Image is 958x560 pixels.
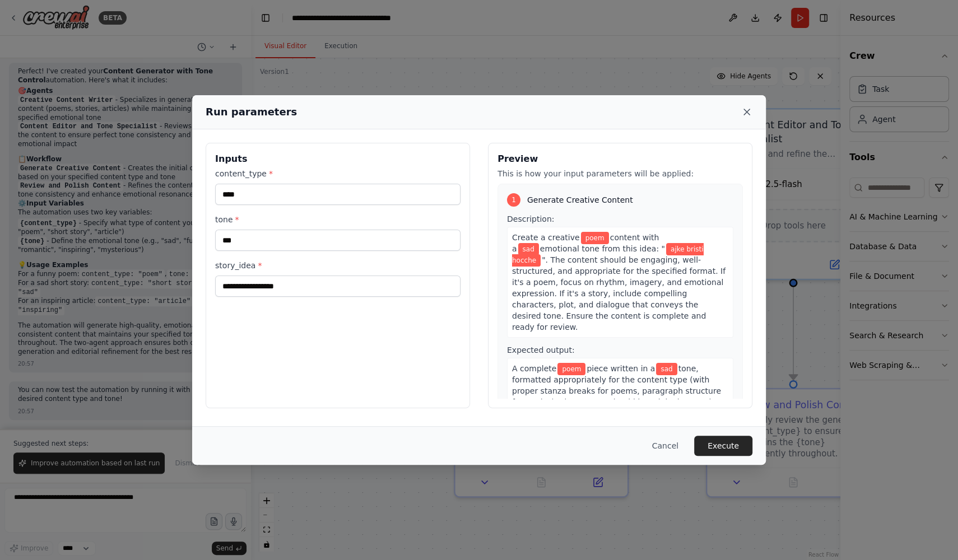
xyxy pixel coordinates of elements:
span: Expected output: [507,346,575,354]
span: ". The content should be engaging, well-structured, and appropriate for the specified format. If ... [512,255,726,332]
span: Variable: tone [656,363,677,375]
span: emotional tone from this idea: " [540,244,665,253]
span: Create a creative [512,233,580,242]
span: Description: [507,214,554,223]
p: This is how your input parameters will be applied: [497,168,743,179]
h3: Preview [497,152,743,166]
span: tone, formatted appropriately for the content type (with proper stanza breaks for poems, paragrap... [512,364,723,418]
span: piece written in a [587,364,655,373]
h2: Run parameters [206,104,297,120]
span: Variable: tone [518,243,539,255]
span: A complete [512,364,556,373]
div: 1 [507,193,520,207]
label: story_idea [215,260,461,271]
span: Variable: content_type [581,232,609,244]
h3: Inputs [215,152,461,166]
span: Variable: content_type [557,363,585,375]
span: Generate Creative Content [527,194,633,206]
button: Cancel [643,436,687,456]
label: tone [215,214,461,225]
label: content_type [215,168,461,179]
span: Variable: story_idea [512,243,704,267]
button: Execute [694,436,752,456]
